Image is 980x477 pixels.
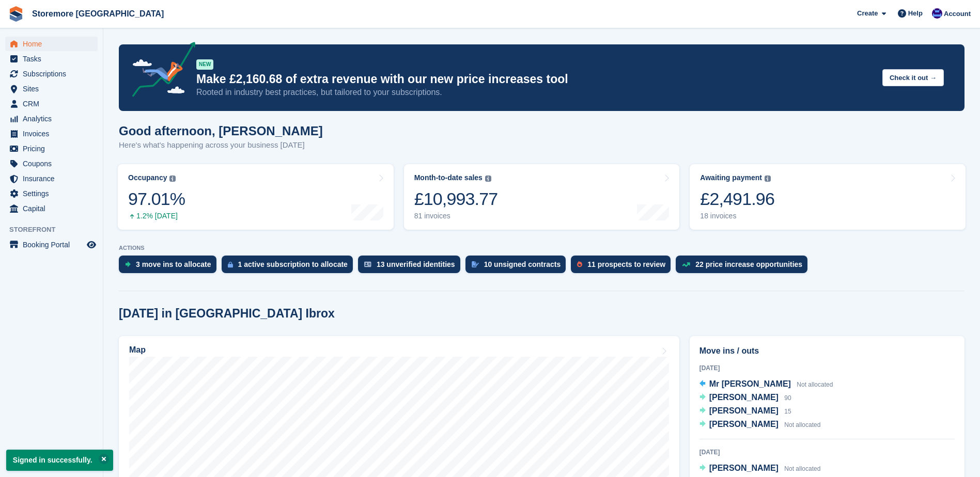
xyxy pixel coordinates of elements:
div: [DATE] [699,363,955,373]
h2: Move ins / outs [699,345,955,357]
h2: Map [129,345,146,355]
a: menu [5,237,98,252]
span: Tasks [23,52,85,66]
a: 10 unsigned contracts [465,256,571,278]
div: £10,993.77 [414,188,498,210]
p: Signed in successfully. [6,450,113,471]
a: menu [5,141,98,156]
span: Pricing [23,141,85,156]
span: Subscriptions [23,67,85,81]
a: menu [5,112,98,126]
div: Awaiting payment [700,173,762,182]
div: 1.2% [DATE] [128,212,185,220]
p: Rooted in industry best practices, but tailored to your subscriptions. [196,87,874,98]
span: Capital [23,201,85,216]
a: Preview store [85,239,98,251]
div: 1 active subscription to allocate [238,260,348,268]
span: Account [944,9,971,19]
div: 97.01% [128,188,185,210]
span: [PERSON_NAME] [709,420,779,428]
a: 13 unverified identities [358,256,465,278]
span: Help [908,8,923,19]
img: contract_signature_icon-13c848040528278c33f63329250d36e43548de30e8caae1d1a13099fd9432cc5.svg [472,261,479,267]
a: 11 prospects to review [571,256,676,278]
a: menu [5,171,98,186]
span: Analytics [23,112,85,126]
p: Here's what's happening across your business [DATE] [119,139,323,151]
span: Not allocated [784,421,820,428]
a: [PERSON_NAME] 15 [699,405,791,418]
a: 22 price increase opportunities [676,256,813,278]
h1: Good afternoon, [PERSON_NAME] [119,124,323,138]
div: 18 invoices [700,212,774,220]
div: 22 price increase opportunities [695,260,802,268]
a: Month-to-date sales £10,993.77 81 invoices [404,164,680,230]
div: [DATE] [699,448,955,457]
img: move_ins_to_allocate_icon-fdf77a2bb77ea45bf5b3d319d69a93e2d87916cf1d5bf7949dd705db3b84f3ca.svg [125,261,131,267]
img: price_increase_opportunities-93ffe204e8149a01c8c9dc8f82e8f89637d9d84a8eef4429ea346261dce0b2c0.svg [682,262,690,267]
a: Awaiting payment £2,491.96 18 invoices [690,164,966,230]
div: 3 move ins to allocate [136,260,211,268]
a: menu [5,186,98,201]
a: Mr [PERSON_NAME] Not allocated [699,378,833,391]
span: Not allocated [797,381,833,388]
div: NEW [196,59,213,70]
div: 10 unsigned contracts [484,260,561,268]
span: [PERSON_NAME] [709,393,779,402]
img: Angela [932,8,942,19]
span: Sites [23,82,85,96]
div: £2,491.96 [700,188,774,210]
span: Coupons [23,156,85,171]
span: Mr [PERSON_NAME] [709,379,791,388]
div: 81 invoices [414,212,498,220]
a: menu [5,156,98,171]
a: Storemore [GEOGRAPHIC_DATA] [28,5,168,22]
img: prospect-51fa495bee0391a8d652442698ab0144808aea92771e9ea1ae160a38d050c398.svg [577,261,582,267]
a: menu [5,67,98,81]
a: 1 active subscription to allocate [222,256,358,278]
a: [PERSON_NAME] Not allocated [699,418,821,432]
div: Occupancy [128,173,167,182]
p: ACTIONS [119,245,965,251]
span: Storefront [9,225,103,235]
a: [PERSON_NAME] 90 [699,391,791,405]
span: Create [857,8,878,19]
img: active_subscription_to_allocate_icon-d502201f5373d7db506a760aba3b589e785aa758c864c3986d89f69b8ff3... [228,261,233,268]
button: Check it out → [882,69,944,86]
div: Month-to-date sales [414,173,483,182]
span: Invoices [23,126,85,141]
span: Settings [23,186,85,201]
img: stora-icon-8386f47178a22dfd0bd8f6a31ec36ba5ce8667c1dd55bd0f319d3a0aa187defe.svg [8,6,24,22]
a: menu [5,52,98,66]
a: Occupancy 97.01% 1.2% [DATE] [118,164,394,230]
span: CRM [23,97,85,111]
span: 15 [784,408,791,415]
a: [PERSON_NAME] Not allocated [699,462,821,475]
p: Make £2,160.68 of extra revenue with our new price increases tool [196,72,874,87]
img: verify_identity-adf6edd0f0f0b5bbfe63781bf79b02c33cf7c696d77639b501bdc392416b5a36.svg [364,261,371,267]
span: Home [23,37,85,51]
a: 3 move ins to allocate [119,256,222,278]
span: [PERSON_NAME] [709,406,779,415]
img: icon-info-grey-7440780725fd019a000dd9b08b2336e03edf1995a4989e88bcd33f0948082b44.svg [169,176,176,182]
span: 90 [784,394,791,402]
div: 11 prospects to review [587,260,665,268]
h2: [DATE] in [GEOGRAPHIC_DATA] Ibrox [119,307,335,321]
a: menu [5,37,98,51]
span: [PERSON_NAME] [709,464,779,472]
span: Booking Portal [23,237,85,252]
img: icon-info-grey-7440780725fd019a000dd9b08b2336e03edf1995a4989e88bcd33f0948082b44.svg [485,176,491,182]
a: menu [5,126,98,141]
span: Not allocated [784,465,820,472]
a: menu [5,201,98,216]
div: 13 unverified identities [377,260,455,268]
img: icon-info-grey-7440780725fd019a000dd9b08b2336e03edf1995a4989e88bcd33f0948082b44.svg [765,176,771,182]
span: Insurance [23,171,85,186]
a: menu [5,97,98,111]
img: price-adjustments-announcement-icon-8257ccfd72463d97f412b2fc003d46551f7dbcb40ab6d574587a9cd5c0d94... [123,42,196,101]
a: menu [5,82,98,96]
